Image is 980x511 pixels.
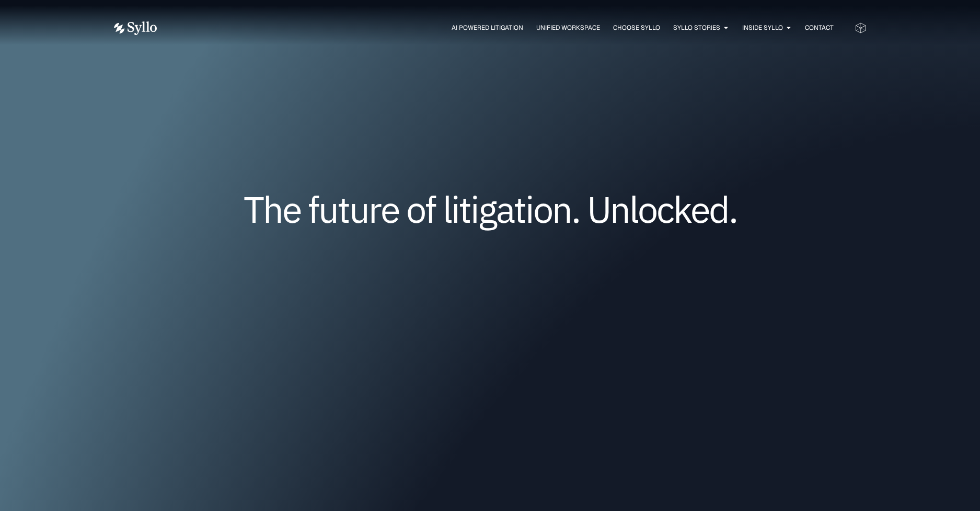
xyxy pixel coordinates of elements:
[452,23,523,32] a: AI Powered Litigation
[178,23,834,33] nav: Menu
[536,23,600,32] a: Unified Workspace
[178,23,834,33] div: Menu Toggle
[742,23,783,32] a: Inside Syllo
[613,23,660,32] a: Choose Syllo
[673,23,720,32] a: Syllo Stories
[805,23,834,32] a: Contact
[114,21,157,35] img: Vector
[177,192,804,226] h1: The future of litigation. Unlocked.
